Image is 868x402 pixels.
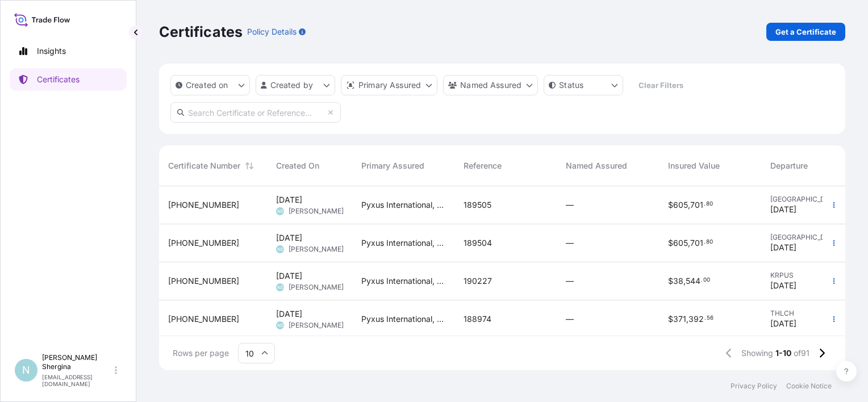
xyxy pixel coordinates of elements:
[361,275,445,287] span: Pyxus International, Inc.
[168,275,239,287] span: [PHONE_NUMBER]
[289,207,344,216] span: [PERSON_NAME]
[770,309,837,318] span: THLCH
[683,277,686,285] span: ,
[464,275,492,287] span: 190227
[247,26,297,37] p: Policy Details
[629,76,692,94] button: Clear Filters
[10,40,127,62] a: Insights
[37,74,80,85] p: Certificates
[704,240,706,244] span: .
[686,315,688,323] span: ,
[361,313,445,325] span: Pyxus International, Inc.
[276,308,302,320] span: [DATE]
[173,347,229,359] span: Rows per page
[170,102,341,123] input: Search Certificate or Reference...
[464,237,492,249] span: 189504
[668,239,673,247] span: $
[276,270,302,282] span: [DATE]
[42,353,112,371] p: [PERSON_NAME] Shergina
[731,382,777,391] a: Privacy Policy
[566,160,627,171] span: Named Assured
[741,347,773,359] span: Showing
[270,79,314,91] p: Created by
[289,321,344,330] span: [PERSON_NAME]
[707,316,713,320] span: 56
[688,201,690,209] span: ,
[277,244,283,255] span: NS
[668,160,720,171] span: Insured Value
[289,283,344,292] span: [PERSON_NAME]
[668,201,673,209] span: $
[566,275,574,287] span: —
[256,75,335,95] button: createdBy Filter options
[706,240,713,244] span: 80
[673,315,686,323] span: 371
[688,315,704,323] span: 392
[639,79,683,91] p: Clear Filters
[464,199,491,211] span: 189505
[42,374,112,387] p: [EMAIL_ADDRESS][DOMAIN_NAME]
[168,199,239,211] span: [PHONE_NUMBER]
[168,237,239,249] span: [PHONE_NUMBER]
[566,237,574,249] span: —
[704,202,706,206] span: .
[770,204,796,215] span: [DATE]
[464,160,502,171] span: Reference
[289,245,344,254] span: [PERSON_NAME]
[170,75,250,95] button: createdOn Filter options
[358,79,421,91] p: Primary Assured
[277,282,283,293] span: NS
[168,313,239,325] span: [PHONE_NUMBER]
[168,160,240,171] span: Certificate Number
[686,277,700,285] span: 544
[276,232,302,244] span: [DATE]
[703,278,710,282] span: 00
[794,347,809,359] span: of 91
[770,233,837,242] span: [GEOGRAPHIC_DATA]
[668,277,673,285] span: $
[770,195,837,204] span: [GEOGRAPHIC_DATA]
[277,206,283,217] span: NS
[341,75,437,95] button: distributor Filter options
[770,271,837,280] span: KRPUS
[276,160,319,171] span: Created On
[775,347,791,359] span: 1-10
[786,382,832,391] a: Cookie Notice
[559,79,583,91] p: Status
[688,239,690,247] span: ,
[673,239,688,247] span: 605
[775,26,836,37] p: Get a Certificate
[10,68,127,91] a: Certificates
[770,318,796,329] span: [DATE]
[701,278,703,282] span: .
[566,313,574,325] span: —
[690,239,703,247] span: 701
[22,365,30,376] span: N
[276,194,302,206] span: [DATE]
[566,199,574,211] span: —
[668,315,673,323] span: $
[690,201,703,209] span: 701
[361,199,445,211] span: Pyxus International, Inc.
[361,160,424,171] span: Primary Assured
[766,23,845,41] a: Get a Certificate
[770,160,808,171] span: Departure
[443,75,538,95] button: cargoOwner Filter options
[706,202,713,206] span: 80
[464,313,491,325] span: 188974
[770,242,796,253] span: [DATE]
[159,23,243,41] p: Certificates
[186,79,228,91] p: Created on
[277,320,283,331] span: NS
[673,201,688,209] span: 605
[704,316,706,320] span: .
[673,277,683,285] span: 38
[770,280,796,291] span: [DATE]
[544,75,623,95] button: certificateStatus Filter options
[37,45,66,57] p: Insights
[243,159,256,173] button: Sort
[460,79,521,91] p: Named Assured
[361,237,445,249] span: Pyxus International, Inc.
